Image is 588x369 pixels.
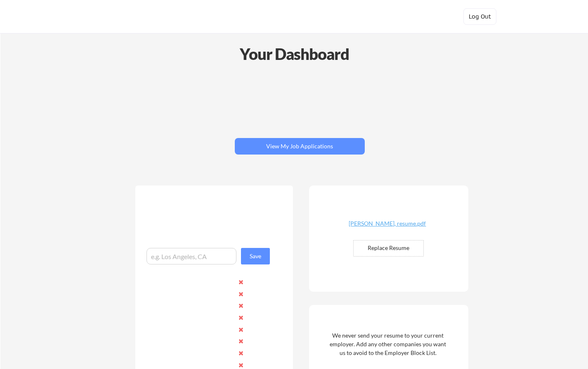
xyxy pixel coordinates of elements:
a: [PERSON_NAME], resume.pdf [338,221,437,233]
input: e.g. Los Angeles, CA [146,248,236,264]
button: View My Job Applications [235,138,365,155]
button: Save [241,248,270,264]
div: Your Dashboard [1,42,588,66]
div: We never send your resume to your current employer. Add any other companies you want us to avoid ... [329,331,447,357]
div: [PERSON_NAME], resume.pdf [338,221,437,226]
button: Log Out [463,8,496,25]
